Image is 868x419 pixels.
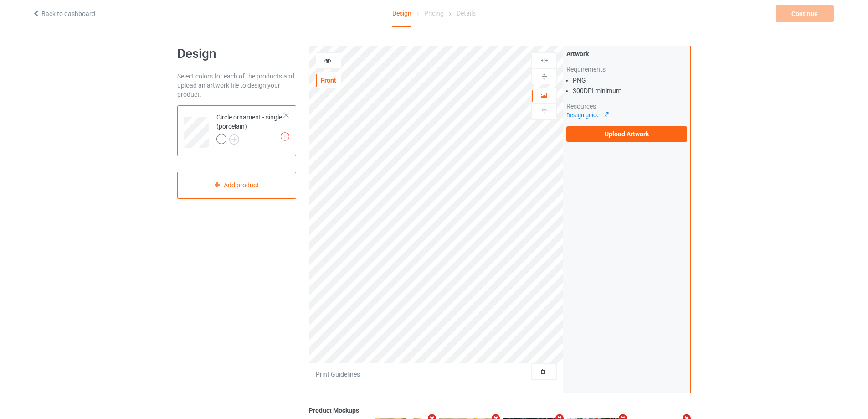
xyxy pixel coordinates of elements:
[316,76,341,85] div: Front
[573,76,687,85] li: PNG
[540,56,549,65] img: svg%3E%0A
[392,0,411,27] div: Design
[32,10,95,17] a: Back to dashboard
[281,132,289,141] img: exclamation icon
[229,134,239,145] img: svg+xml;base64,PD94bWwgdmVyc2lvbj0iMS4wIiBlbmNvZGluZz0iVVRGLTgiPz4KPHN2ZyB3aWR0aD0iMjJweCIgaGVpZ2...
[566,112,608,119] a: Design guide
[177,105,296,156] div: Circle ornament - single (porcelain)
[540,72,549,81] img: svg%3E%0A
[566,49,687,58] div: Artwork
[316,370,360,379] div: Print Guidelines
[566,65,687,74] div: Requirements
[573,86,687,95] li: 300 DPI minimum
[540,108,549,116] img: svg%3E%0A
[177,72,296,99] div: Select colors for each of the products and upload an artwork file to design your product.
[457,0,476,26] div: Details
[177,46,296,62] h1: Design
[424,0,444,26] div: Pricing
[309,406,691,415] div: Product Mockups
[566,102,687,111] div: Resources
[566,126,687,142] label: Upload Artwork
[177,172,296,199] div: Add product
[216,113,284,144] div: Circle ornament - single (porcelain)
